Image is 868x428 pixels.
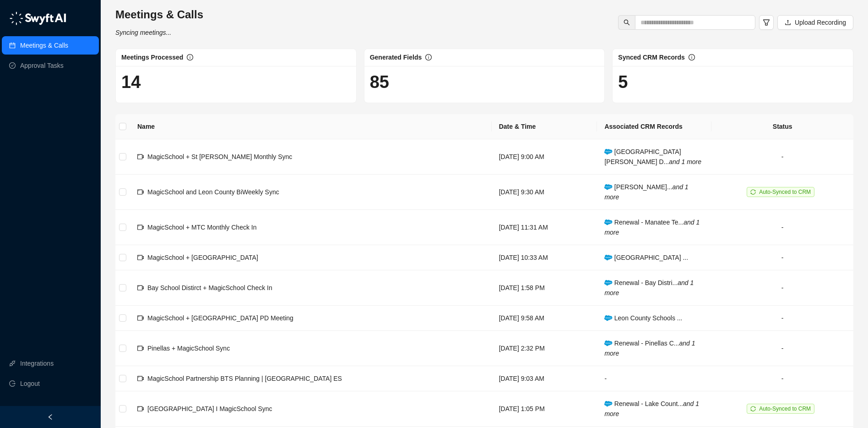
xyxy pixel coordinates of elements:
[147,284,272,291] span: Bay School Distirct + MagicSchool Check In
[604,340,695,357] span: Renewal - Pinellas C...
[20,56,64,75] a: Approval Tasks
[137,375,144,382] span: video-camera
[121,54,183,61] span: Meetings Processed
[20,36,68,55] a: Meetings & Calls
[137,224,144,230] span: video-camera
[689,54,695,60] span: info-circle
[121,71,351,93] h1: 14
[711,210,853,245] td: -
[187,54,193,60] span: info-circle
[777,15,853,30] button: Upload Recording
[618,71,847,93] h1: 5
[147,405,272,412] span: [GEOGRAPHIC_DATA] I MagicSchool Sync
[763,19,770,26] span: filter
[604,219,700,236] i: and 1 more
[115,29,171,36] i: Syncing meetings...
[492,175,597,210] td: [DATE] 9:30 AM
[750,189,756,195] span: sync
[604,183,688,201] span: [PERSON_NAME]...
[147,224,256,231] span: MagicSchool + MTC Monthly Check In
[492,366,597,391] td: [DATE] 9:03 AM
[492,245,597,270] td: [DATE] 10:33 AM
[711,139,853,175] td: -
[147,153,292,160] span: MagicSchool + St [PERSON_NAME] Monthly Sync
[137,406,144,412] span: video-camera
[492,306,597,331] td: [DATE] 9:58 AM
[711,306,853,331] td: -
[147,345,230,352] span: Pinellas + MagicSchool Sync
[597,366,711,391] td: -
[604,254,688,261] span: [GEOGRAPHIC_DATA] ...
[370,71,599,93] h1: 85
[604,279,694,296] span: Renewal - Bay Distri...
[604,340,695,357] i: and 1 more
[597,114,711,139] th: Associated CRM Records
[137,254,144,261] span: video-camera
[711,245,853,270] td: -
[711,331,853,366] td: -
[147,188,279,196] span: MagicSchool and Leon County BiWeekly Sync
[750,406,756,412] span: sync
[711,366,853,391] td: -
[492,391,597,427] td: [DATE] 1:05 PM
[624,19,630,26] span: search
[785,19,791,26] span: upload
[618,54,684,61] span: Synced CRM Records
[47,414,54,420] span: left
[147,314,293,322] span: MagicSchool + [GEOGRAPHIC_DATA] PD Meeting
[604,279,694,296] i: and 1 more
[137,189,144,195] span: video-camera
[137,154,144,160] span: video-camera
[137,315,144,321] span: video-camera
[669,158,701,165] i: and 1 more
[425,54,432,60] span: info-circle
[604,314,682,322] span: Leon County Schools ...
[115,7,203,22] h3: Meetings & Calls
[759,406,811,412] span: Auto-Synced to CRM
[130,114,492,139] th: Name
[492,114,597,139] th: Date & Time
[604,400,699,417] i: and 1 more
[604,183,688,201] i: and 1 more
[137,285,144,291] span: video-camera
[795,17,846,27] span: Upload Recording
[137,345,144,351] span: video-camera
[492,270,597,306] td: [DATE] 1:58 PM
[370,54,422,61] span: Generated Fields
[492,139,597,175] td: [DATE] 9:00 AM
[604,400,699,417] span: Renewal - Lake Count...
[9,11,66,25] img: logo-05li4sbe.png
[147,254,258,261] span: MagicSchool + [GEOGRAPHIC_DATA]
[711,114,853,139] th: Status
[711,270,853,306] td: -
[20,374,40,393] span: Logout
[492,331,597,366] td: [DATE] 2:32 PM
[147,375,342,382] span: MagicSchool Partnership BTS Planning | [GEOGRAPHIC_DATA] ES
[492,210,597,245] td: [DATE] 11:31 AM
[604,219,700,236] span: Renewal - Manatee Te...
[9,380,16,387] span: logout
[20,354,54,373] a: Integrations
[604,148,701,165] span: [GEOGRAPHIC_DATA][PERSON_NAME] D...
[759,189,811,195] span: Auto-Synced to CRM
